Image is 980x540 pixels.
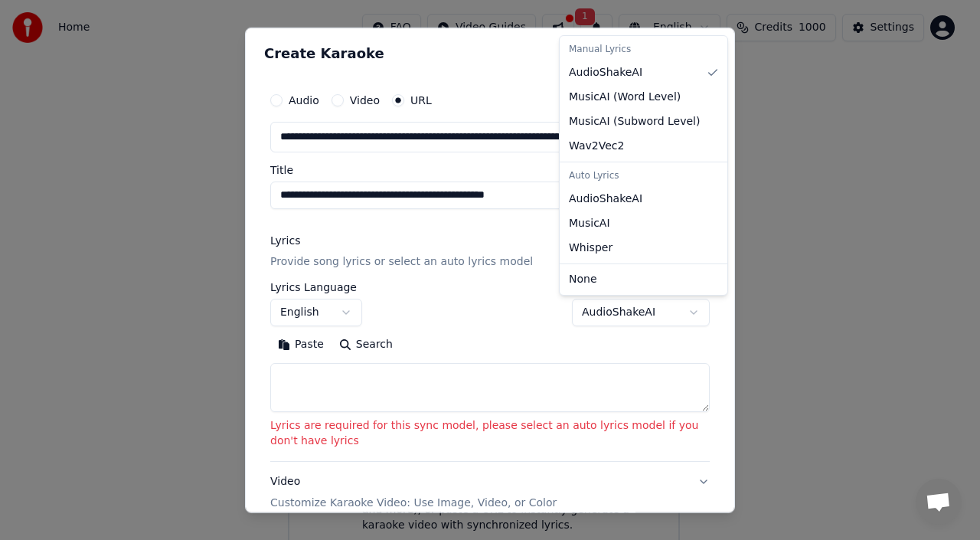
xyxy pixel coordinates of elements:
span: MusicAI [569,216,610,231]
span: None [569,272,597,287]
span: MusicAI ( Word Level ) [569,90,681,105]
span: AudioShakeAI [569,65,642,80]
div: Auto Lyrics [563,165,724,187]
span: MusicAI ( Subword Level ) [569,114,700,129]
div: Manual Lyrics [563,39,724,61]
span: Wav2Vec2 [569,139,624,154]
span: AudioShakeAI [569,191,642,207]
span: Whisper [569,241,612,256]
